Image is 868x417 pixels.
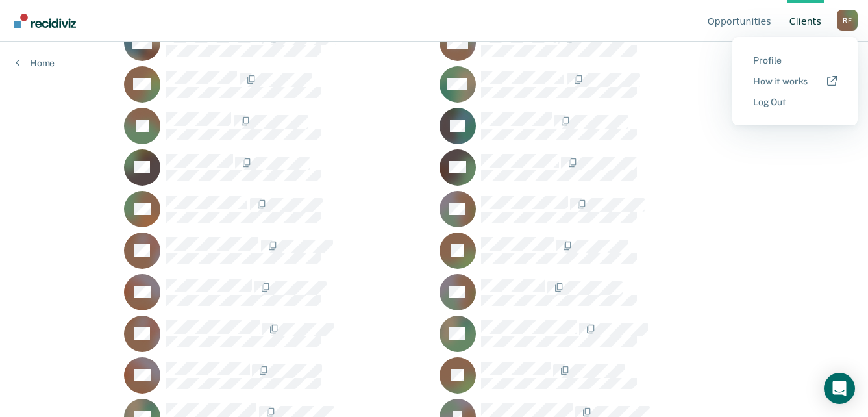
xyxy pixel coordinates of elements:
[16,57,55,69] a: Home
[824,373,855,404] div: Open Intercom Messenger
[837,10,858,31] div: R F
[753,97,837,108] a: Log Out
[14,14,76,28] img: Recidiviz
[732,37,858,125] div: Profile menu
[837,10,858,31] button: Profile dropdown button
[753,55,837,66] a: Profile
[753,76,837,87] a: How it works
